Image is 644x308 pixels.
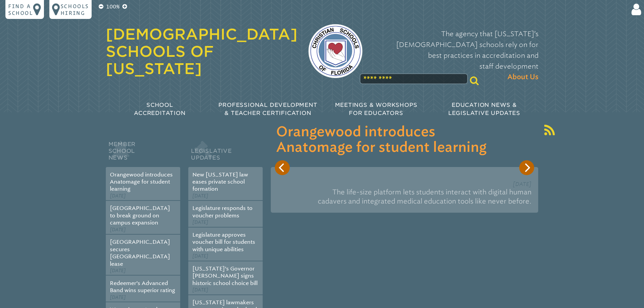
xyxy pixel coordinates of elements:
[218,102,317,116] span: Professional Development & Teacher Certification
[106,25,297,77] a: [DEMOGRAPHIC_DATA] Schools of [US_STATE]
[519,160,534,175] button: Next
[110,280,175,293] a: Redeemer’s Advanced Band wins superior rating
[507,72,539,82] span: About Us
[448,102,520,116] span: Education News & Legislative Updates
[276,124,533,156] h3: Orangewood introduces Anatomage for student learning
[192,287,208,293] span: [DATE]
[192,219,208,225] span: [DATE]
[105,3,121,11] p: 100%
[278,185,531,209] p: The life-size platform lets students interact with digital human cadavers and integrated medical ...
[275,160,290,175] button: Previous
[134,102,185,116] span: School Accreditation
[106,139,180,167] h2: Member School News
[308,24,362,78] img: csf-logo-web-colors.png
[110,193,126,199] span: [DATE]
[110,239,170,267] a: [GEOGRAPHIC_DATA] secures [GEOGRAPHIC_DATA] lease
[8,3,33,16] p: Find a school
[110,171,173,192] a: Orangewood introduces Anatomage for student learning
[110,268,126,274] span: [DATE]
[110,294,126,300] span: [DATE]
[335,102,418,116] span: Meetings & Workshops for Educators
[192,171,248,192] a: New [US_STATE] law eases private school formation
[110,205,170,226] a: [GEOGRAPHIC_DATA] to break ground on campus expansion
[192,253,208,259] span: [DATE]
[373,28,539,82] p: The agency that [US_STATE]’s [DEMOGRAPHIC_DATA] schools rely on for best practices in accreditati...
[192,205,253,218] a: Legislature responds to voucher problems
[192,193,208,199] span: [DATE]
[192,265,258,286] a: [US_STATE]’s Governor [PERSON_NAME] signs historic school choice bill
[192,232,255,253] a: Legislature approves voucher bill for students with unique abilities
[61,3,89,16] p: Schools Hiring
[188,139,263,167] h2: Legislative Updates
[110,227,126,233] span: [DATE]
[513,181,531,187] span: [DATE]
